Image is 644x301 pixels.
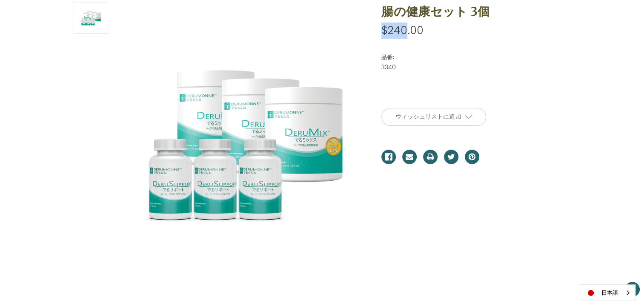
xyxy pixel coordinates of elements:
h1: 腸の健康セット 3個 [381,3,584,20]
a: ウィッシュリストに追加 [381,108,486,126]
img: 腸の健康セット 3個 [80,4,102,32]
img: 腸の健康セット 3個 [139,54,352,232]
span: $240.00 [381,23,423,38]
a: プリント [423,150,438,164]
aside: Language selected: 日本語 [580,284,635,301]
dt: 品番: [381,53,582,62]
span: ウィッシュリストに追加 [395,113,461,120]
a: 日本語 [580,285,635,301]
dd: 3340 [381,63,584,72]
div: Language [580,284,635,301]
